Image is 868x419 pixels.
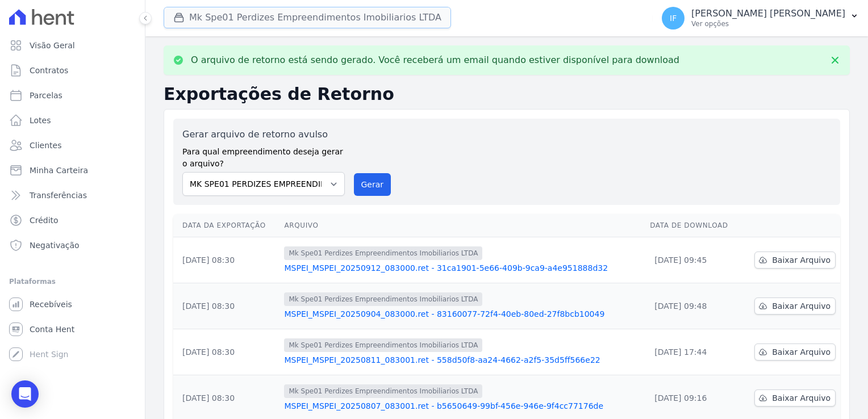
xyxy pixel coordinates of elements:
span: Mk Spe01 Perdizes Empreendimentos Imobiliarios LTDA [284,246,482,260]
a: Lotes [5,109,140,132]
span: Mk Spe01 Perdizes Empreendimentos Imobiliarios LTDA [284,384,482,398]
span: Mk Spe01 Perdizes Empreendimentos Imobiliarios LTDA [284,338,482,352]
p: O arquivo de retorno está sendo gerado. Você receberá um email quando estiver disponível para dow... [191,55,679,66]
a: Clientes [5,134,140,157]
span: Baixar Arquivo [772,300,831,312]
a: Baixar Arquivo [754,298,836,315]
span: IF [670,14,677,22]
td: [DATE] 08:30 [173,237,279,283]
a: Transferências [5,184,140,207]
a: MSPEI_MSPEI_20250811_083001.ret - 558d50f8-aa24-4662-a2f5-35d5ff566e22 [284,354,641,366]
span: Transferências [30,190,87,201]
a: Parcelas [5,84,140,107]
th: Data de Download [645,214,741,237]
span: Negativação [30,240,80,251]
span: Baixar Arquivo [772,346,831,358]
a: Contratos [5,59,140,82]
span: Recebíveis [30,299,72,310]
span: Contratos [30,65,68,76]
span: Baixar Arquivo [772,392,831,404]
p: Ver opções [691,19,845,28]
span: Mk Spe01 Perdizes Empreendimentos Imobiliarios LTDA [284,292,482,306]
td: [DATE] 08:30 [173,329,279,375]
a: Recebíveis [5,293,140,316]
button: Mk Spe01 Perdizes Empreendimentos Imobiliarios LTDA [164,7,451,28]
h2: Exportações de Retorno [164,84,850,104]
div: Plataformas [9,275,136,288]
span: Parcelas [30,90,62,101]
td: [DATE] 09:45 [645,237,741,283]
span: Crédito [30,215,59,226]
td: [DATE] 17:44 [645,329,741,375]
td: [DATE] 09:48 [645,283,741,329]
a: Baixar Arquivo [754,252,836,269]
label: Para qual empreendimento deseja gerar o arquivo? [182,141,345,170]
a: Negativação [5,234,140,257]
td: [DATE] 08:30 [173,283,279,329]
div: Open Intercom Messenger [11,380,39,408]
button: IF [PERSON_NAME] [PERSON_NAME] Ver opções [653,2,868,34]
a: MSPEI_MSPEI_20250807_083001.ret - b5650649-99bf-456e-946e-9f4cc77176de [284,400,641,412]
a: Baixar Arquivo [754,343,836,361]
span: Baixar Arquivo [772,254,831,266]
th: Data da Exportação [173,214,279,237]
a: Baixar Arquivo [754,389,836,407]
label: Gerar arquivo de retorno avulso [182,128,345,141]
a: Conta Hent [5,318,140,341]
a: Crédito [5,209,140,232]
span: Minha Carteira [30,165,88,176]
p: [PERSON_NAME] [PERSON_NAME] [691,8,845,19]
a: MSPEI_MSPEI_20250904_083000.ret - 83160077-72f4-40eb-80ed-27f8bcb10049 [284,308,641,320]
span: Visão Geral [30,40,75,51]
a: Minha Carteira [5,159,140,182]
th: Arquivo [279,214,645,237]
span: Conta Hent [30,324,74,335]
a: Visão Geral [5,34,140,57]
span: Clientes [30,140,61,151]
a: MSPEI_MSPEI_20250912_083000.ret - 31ca1901-5e66-409b-9ca9-a4e951888d32 [284,262,641,274]
button: Gerar [354,173,391,196]
span: Lotes [30,115,51,126]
